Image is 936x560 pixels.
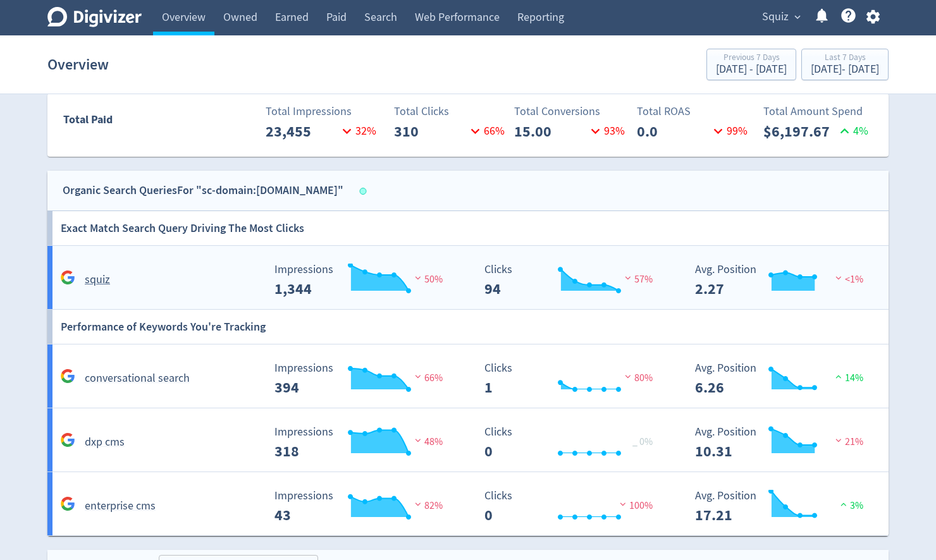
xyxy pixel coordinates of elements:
[412,499,443,512] span: 82%
[811,53,879,64] div: Last 7 Days
[710,123,748,140] p: 99 %
[801,49,889,80] button: Last 7 Days[DATE]- [DATE]
[716,64,787,75] div: [DATE] - [DATE]
[47,472,889,536] a: enterprise cms Impressions 43 Impressions 43 82% Clicks 0 Clicks 0 100% Avg. Position 17.21 Avg. ...
[637,120,710,143] p: 0.0
[832,273,845,283] img: negative-performance.svg
[637,103,751,120] p: Total ROAS
[763,120,836,143] p: $6,197.67
[811,64,879,75] div: [DATE] - [DATE]
[622,273,653,286] span: 57%
[837,499,850,509] img: positive-performance.svg
[617,499,629,509] img: negative-performance.svg
[61,211,304,245] h6: Exact Match Search Query Driving The Most Clicks
[85,272,110,288] h5: squiz
[85,371,190,386] h5: conversational search
[47,246,889,310] a: squiz Impressions 1,344 Impressions 1,344 50% Clicks 94 Clicks 94 57% Avg. Position 2.27 Avg. Pos...
[47,344,889,408] a: conversational search Impressions 394 Impressions 394 66% Clicks 1 Clicks 1 80% Avg. Position 6.2...
[763,103,878,120] p: Total Amount Spend
[689,264,878,297] svg: Avg. Position 2.27
[478,490,668,523] svg: Clicks 0
[412,273,424,283] img: negative-performance.svg
[266,120,338,143] p: 23,455
[689,426,878,460] svg: Avg. Position 10.31
[632,435,653,448] span: _ 0%
[832,435,845,445] img: negative-performance.svg
[716,53,787,64] div: Previous 7 Days
[706,49,796,80] button: Previous 7 Days[DATE] - [DATE]
[689,362,878,396] svg: Avg. Position 6.26
[832,273,863,286] span: <1%
[758,7,804,27] button: Squiz
[268,426,458,460] svg: Impressions 318
[63,181,343,200] div: Organic Search Queries For "sc-domain:[DOMAIN_NAME]"
[394,120,467,143] p: 310
[514,120,587,143] p: 15.00
[478,426,668,460] svg: Clicks 0
[412,499,424,509] img: negative-performance.svg
[792,11,803,23] span: expand_more
[268,362,458,396] svg: Impressions 394
[837,499,863,512] span: 3%
[412,372,424,381] img: negative-performance.svg
[360,188,371,195] span: Data last synced: 8 Oct 2025, 10:02pm (AEDT)
[689,490,878,523] svg: Avg. Position 17.21
[412,435,424,445] img: negative-performance.svg
[412,273,443,286] span: 50%
[587,123,625,140] p: 93 %
[85,499,156,514] h5: enterprise cms
[832,372,863,384] span: 14%
[832,435,863,448] span: 21%
[47,408,889,472] a: dxp cms Impressions 318 Impressions 318 48% Clicks 0 Clicks 0 _ 0% Avg. Position 10.31 Avg. Posit...
[412,372,443,384] span: 66%
[478,264,668,297] svg: Clicks 94
[622,372,653,384] span: 80%
[467,123,505,140] p: 66 %
[478,362,668,396] svg: Clicks 1
[48,111,188,135] div: Total Paid
[266,103,380,120] p: Total Impressions
[268,490,458,523] svg: Impressions 43
[61,310,266,344] h6: Performance of Keywords You're Tracking
[617,499,653,512] span: 100%
[412,435,443,448] span: 48%
[514,103,629,120] p: Total Conversions
[622,372,634,381] img: negative-performance.svg
[47,44,109,85] h1: Overview
[394,103,508,120] p: Total Clicks
[836,123,868,140] p: 4 %
[85,435,125,450] h5: dxp cms
[268,264,458,297] svg: Impressions 1,344
[622,273,634,283] img: negative-performance.svg
[832,372,845,381] img: positive-performance.svg
[762,7,789,27] span: Squiz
